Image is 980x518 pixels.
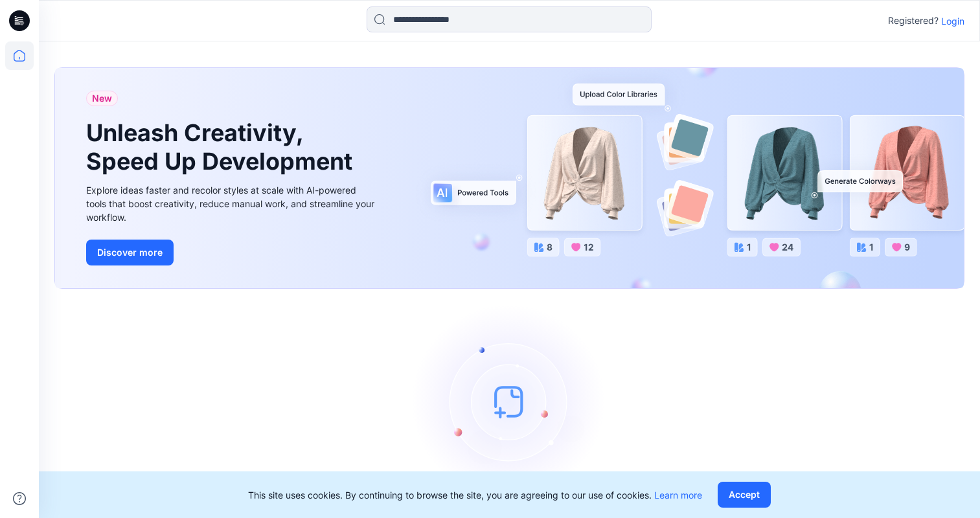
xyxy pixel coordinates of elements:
[86,240,174,265] button: Discover more
[718,482,771,508] button: Accept
[86,240,378,265] a: Discover more
[941,14,964,28] p: Login
[654,490,702,501] a: Learn more
[248,488,702,502] p: This site uses cookies. By continuing to browse the site, you are agreeing to our use of cookies.
[413,304,607,499] img: empty-state-image.svg
[86,119,358,175] h1: Unleash Creativity, Speed Up Development
[86,183,378,224] div: Explore ideas faster and recolor styles at scale with AI-powered tools that boost creativity, red...
[92,91,112,106] span: New
[888,13,939,28] p: Registered?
